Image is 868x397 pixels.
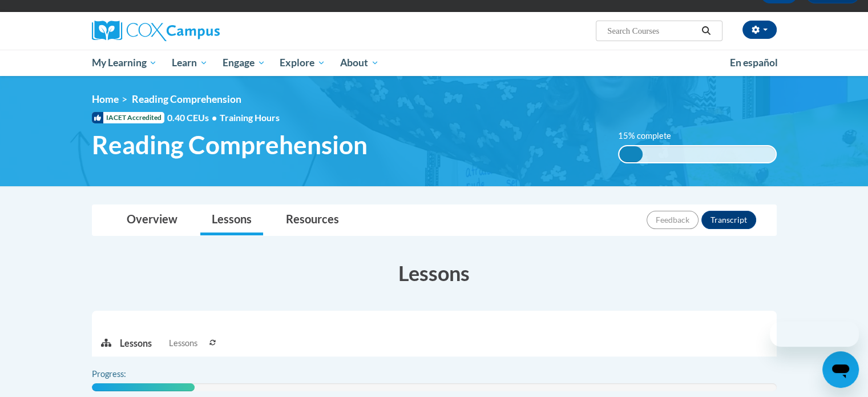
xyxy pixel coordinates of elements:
[212,112,217,123] span: •
[132,93,241,105] span: Reading Comprehension
[92,368,158,380] label: Progress:
[215,50,273,76] a: Engage
[167,111,220,124] span: 0.40 CEUs
[274,205,350,235] a: Resources
[169,337,197,350] span: Lessons
[619,146,643,162] div: 15% complete
[115,205,189,235] a: Overview
[606,24,697,38] input: Search Courses
[120,337,152,350] p: Lessons
[647,211,699,229] button: Feedback
[618,130,684,142] label: 15% complete
[84,50,165,76] a: My Learning
[200,205,263,235] a: Lessons
[730,57,778,69] span: En español
[722,51,785,75] a: En español
[92,93,119,105] a: Home
[92,21,309,41] a: Cox Campus
[92,21,220,41] img: Cox Campus
[220,112,280,123] span: Training Hours
[272,50,333,76] a: Explore
[75,50,794,76] div: Main menu
[697,24,714,38] button: Search
[172,56,208,70] span: Learn
[92,259,777,287] h3: Lessons
[280,56,325,70] span: Explore
[92,112,164,123] span: IACET Accredited
[223,56,265,70] span: Engage
[822,351,859,388] iframe: Button to launch messaging window
[770,322,859,347] iframe: Message from company
[164,50,215,76] a: Learn
[91,56,157,70] span: My Learning
[742,21,777,39] button: Account Settings
[701,211,756,229] button: Transcript
[340,56,379,70] span: About
[333,50,386,76] a: About
[92,130,368,160] span: Reading Comprehension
